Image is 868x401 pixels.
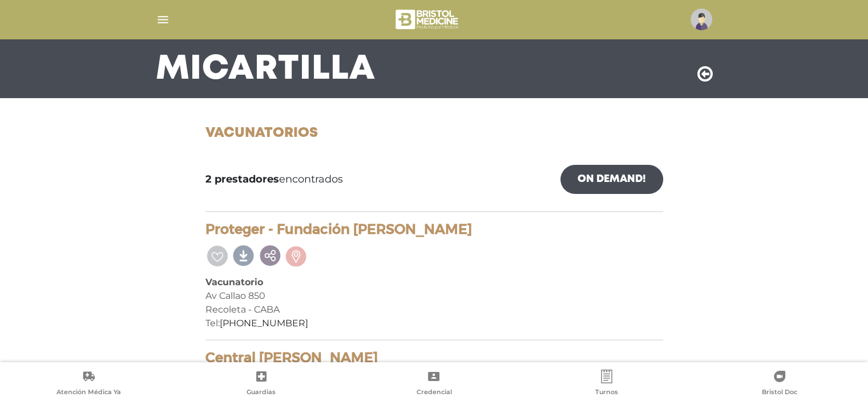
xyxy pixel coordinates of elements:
[175,370,348,399] a: Guardias
[595,388,618,398] span: Turnos
[205,303,663,317] div: Recoleta - CABA
[394,6,462,33] img: bristol-medicine-blanco.png
[205,277,263,287] b: Vacunatorio
[693,370,866,399] a: Bristol Doc
[560,165,663,194] a: On Demand!
[247,388,276,398] span: Guardias
[220,318,308,329] a: [PHONE_NUMBER]
[348,370,520,399] a: Credencial
[205,173,279,185] b: 2 prestadores
[520,370,693,399] a: Turnos
[205,125,663,142] h1: Vacunatorios
[56,388,121,398] span: Atención Médica Ya
[156,13,170,27] img: Cober_menu-lines-white.svg
[416,388,451,398] span: Credencial
[2,370,175,399] a: Atención Médica Ya
[156,55,376,84] h3: Mi Cartilla
[205,289,663,303] div: Av Callao 850
[205,172,343,187] span: encontrados
[205,350,663,366] h4: Central [PERSON_NAME]
[205,221,663,238] h4: Proteger - Fundación [PERSON_NAME]
[205,317,663,330] div: Tel:
[762,388,797,398] span: Bristol Doc
[691,9,712,30] img: profile-placeholder.svg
